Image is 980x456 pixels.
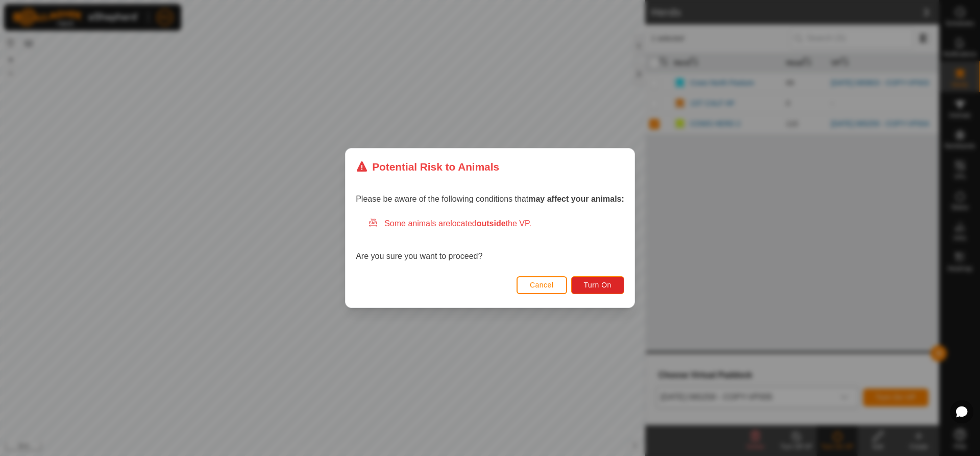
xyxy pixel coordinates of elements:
span: Please be aware of the following conditions that [356,195,624,203]
strong: may affect your animals: [528,195,624,203]
span: located the VP. [450,219,531,228]
strong: outside [477,219,506,228]
span: Turn On [584,281,611,289]
button: Turn On [571,276,624,294]
span: Cancel [530,281,554,289]
button: Cancel [517,276,567,294]
div: Are you sure you want to proceed? [356,218,624,262]
div: Potential Risk to Animals [356,159,499,175]
div: Some animals are [368,218,624,230]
